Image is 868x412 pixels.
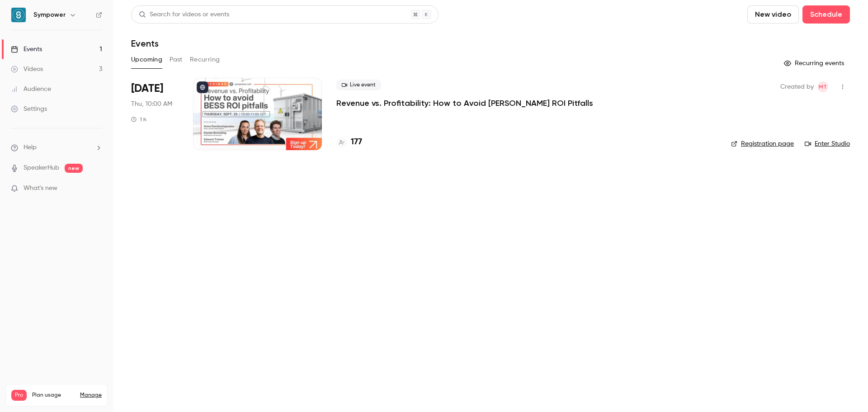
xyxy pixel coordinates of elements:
[11,390,27,401] span: Pro
[805,139,850,148] a: Enter Studio
[11,65,43,74] div: Videos
[11,45,42,54] div: Events
[139,10,229,19] div: Search for videos or events
[32,392,75,399] span: Plan usage
[780,81,814,92] span: Created by
[131,38,159,49] h1: Events
[819,81,827,92] span: MT
[731,139,794,148] a: Registration page
[336,98,593,109] a: Revenue vs. Profitability: How to Avoid [PERSON_NAME] ROI Pitfalls
[170,52,183,67] button: Past
[11,85,51,94] div: Audience
[780,56,850,71] button: Recurring events
[131,52,162,67] button: Upcoming
[24,184,57,193] span: What's new
[747,5,799,24] button: New video
[24,143,37,152] span: Help
[11,8,26,22] img: Sympower
[351,136,362,148] h4: 177
[65,164,83,173] span: new
[190,52,220,67] button: Recurring
[336,80,381,90] span: Live event
[131,116,146,123] div: 1 h
[24,163,59,173] a: SpeakerHub
[817,81,828,92] span: Manon Thomas
[131,81,163,96] span: [DATE]
[131,78,179,150] div: Sep 25 Thu, 10:00 AM (Europe/Amsterdam)
[33,10,66,19] h6: Sympower
[336,136,362,148] a: 177
[11,104,47,114] div: Settings
[91,185,102,193] iframe: Noticeable Trigger
[802,5,850,24] button: Schedule
[131,99,172,109] span: Thu, 10:00 AM
[11,143,102,152] li: help-dropdown-opener
[80,392,102,399] a: Manage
